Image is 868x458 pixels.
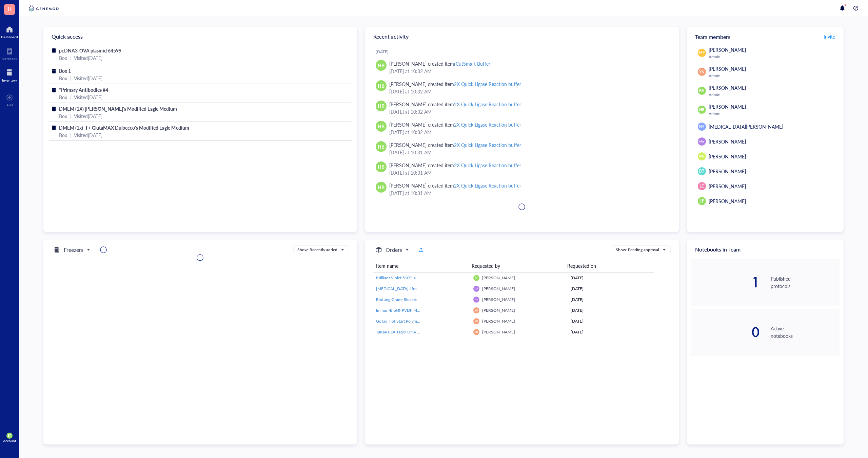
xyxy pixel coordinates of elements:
[454,182,521,189] div: 2X Quick Ligase Reaction buffer
[371,98,673,118] a: HB[PERSON_NAME] created item2X Quick Ligase Reaction buffer[DATE] at 10:32 AM
[8,434,11,437] span: EP
[2,46,17,61] a: Notebook
[376,318,426,324] span: GoTaq Hot Start Polymerase
[475,299,478,301] span: MW
[699,50,704,55] span: MP
[454,121,521,128] div: 2X Quick Ligase Reaction buffer
[687,27,844,46] div: Team members
[59,112,67,120] div: Box
[59,105,177,112] span: DMEM (1X) [PERSON_NAME]'s Modified Eagle Medium
[389,60,490,67] div: [PERSON_NAME] created item
[376,318,468,324] a: GoTaq Hot Start Polymerase
[571,286,651,292] div: [DATE]
[709,46,746,53] span: [PERSON_NAME]
[371,138,673,159] a: HB[PERSON_NAME] created item2X Quick Ligase Reaction buffer[DATE] at 10:31 AM
[699,69,705,75] span: YN
[454,162,521,169] div: 2X Quick Ligase Reaction buffer
[74,54,102,62] div: Visited [DATE]
[376,329,468,335] a: TaKaRa LA Taq® DNA Polymerase (Mg2+ plus buffer) - 250 Units
[59,67,71,74] span: Box 1
[709,73,837,79] div: Admin
[823,31,835,42] button: Invite
[687,240,844,259] div: Notebooks in Team
[571,275,651,281] div: [DATE]
[571,329,651,335] div: [DATE]
[482,329,515,335] span: [PERSON_NAME]
[371,57,673,78] a: HB[PERSON_NAME] created itemrCutSmart Buffer[DATE] at 10:32 AM
[376,297,468,303] a: Blotting-Grade Blocker
[376,49,673,54] div: [DATE]
[389,189,668,197] div: [DATE] at 10:31 AM
[482,286,515,291] span: [PERSON_NAME]
[2,67,17,82] a: Inventory
[699,198,704,204] span: EP
[2,57,17,61] div: Notebook
[376,307,468,313] a: Immun-Blot® PVDF Membrane, Roll, 26 cm x 3.3 m, 1620177
[389,161,521,169] div: [PERSON_NAME] created item
[389,67,668,75] div: [DATE] at 10:32 AM
[469,260,565,272] th: Requested by
[1,24,18,39] a: Dashboard
[386,246,402,254] h5: Orders
[70,112,71,120] div: |
[389,101,521,108] div: [PERSON_NAME] created item
[27,4,60,12] img: genemod-logo
[59,124,189,131] span: DMEM (1x) -I + GlutaMAX Dulbecco's Modified Eagle Medium
[454,60,490,67] div: rCutSmart Buffer
[376,286,558,291] span: [MEDICAL_DATA] I from bovine pancreas,Type IV, lyophilized powder, ≥2,000 Kunitz units/mg protein
[1,35,18,39] div: Dashboard
[475,309,478,312] span: YN
[371,78,673,98] a: HB[PERSON_NAME] created item2X Quick Ligase Reaction buffer[DATE] at 10:32 AM
[699,154,705,159] span: MR
[378,183,384,191] span: HB
[59,74,67,82] div: Box
[482,275,515,281] span: [PERSON_NAME]
[709,138,746,145] span: [PERSON_NAME]
[709,153,746,160] span: [PERSON_NAME]
[378,62,384,69] span: HB
[378,102,384,110] span: HB
[475,288,478,290] span: MW
[709,84,746,91] span: [PERSON_NAME]
[59,93,67,101] div: Box
[709,123,783,130] span: [MEDICAL_DATA][PERSON_NAME]
[389,169,668,176] div: [DATE] at 10:31 AM
[709,183,746,190] span: [PERSON_NAME]
[709,54,837,60] div: Admin
[389,182,521,189] div: [PERSON_NAME] created item
[6,103,13,107] div: Add
[59,47,121,54] span: pcDNA3-OVA plasmid 64599
[59,86,108,93] span: *Primary Antibodies #4
[378,82,384,89] span: HB
[378,123,384,130] span: HB
[378,143,384,150] span: HB
[59,54,67,62] div: Box
[699,107,705,113] span: HB
[475,320,478,323] span: YN
[565,260,649,272] th: Requested on
[43,27,357,46] div: Quick access
[74,131,102,139] div: Visited [DATE]
[70,54,71,62] div: |
[699,168,704,174] span: BT
[709,111,837,116] div: Admin
[389,88,668,95] div: [DATE] at 10:32 AM
[709,103,746,110] span: [PERSON_NAME]
[389,108,668,115] div: [DATE] at 10:32 AM
[376,297,417,302] span: Blotting-Grade Blocker
[699,124,704,129] span: KM
[74,74,102,82] div: Visited [DATE]
[454,101,521,108] div: 2X Quick Ligase Reaction buffer
[365,27,679,46] div: Recent activity
[709,168,746,175] span: [PERSON_NAME]
[571,297,651,303] div: [DATE]
[376,307,488,313] span: Immun-Blot® PVDF Membrane, Roll, 26 cm x 3.3 m, 1620177
[70,74,71,82] div: |
[371,118,673,138] a: HB[PERSON_NAME] created item2X Quick Ligase Reaction buffer[DATE] at 10:32 AM
[376,286,468,292] a: [MEDICAL_DATA] I from bovine pancreas,Type IV, lyophilized powder, ≥2,000 Kunitz units/mg protein
[709,65,746,72] span: [PERSON_NAME]
[389,128,668,136] div: [DATE] at 10:32 AM
[389,149,668,156] div: [DATE] at 10:31 AM
[771,325,840,340] div: Active notebooks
